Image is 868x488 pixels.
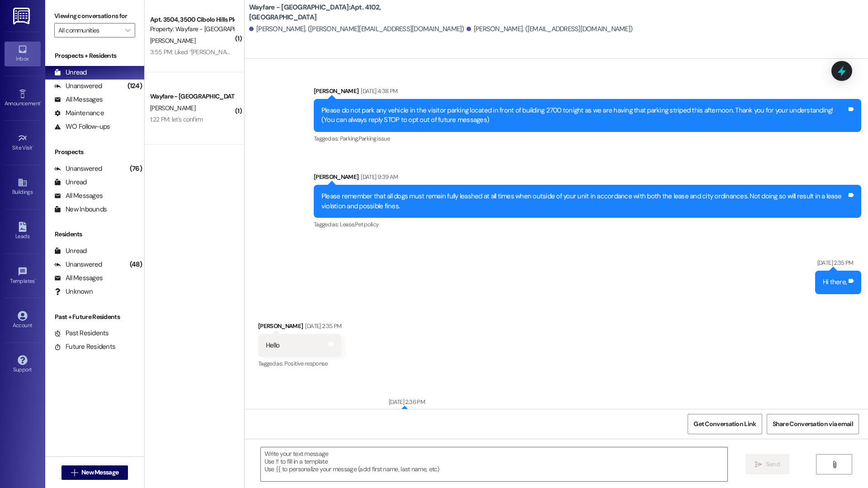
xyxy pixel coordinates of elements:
div: (48) [127,258,144,272]
div: [PERSON_NAME] [314,172,861,185]
span: Positive response [284,360,328,367]
img: ResiDesk Logo [13,8,32,24]
span: Pet policy [355,221,379,228]
div: Please remember that all dogs must remain fully leashed at all times when outside of your unit in... [321,192,847,211]
div: [DATE] 4:38 PM [359,86,397,96]
div: Residents [45,230,144,239]
div: [DATE] 9:39 AM [359,172,398,182]
div: Unanswered [54,81,102,91]
div: 3:55 PM: Liked “[PERSON_NAME] (Wayfare - [GEOGRAPHIC_DATA]): No mail though. He said it would tak... [150,48,564,56]
div: Unread [54,68,87,77]
a: Inbox [5,42,41,66]
i:  [71,469,78,476]
a: Buildings [5,175,41,199]
div: (124) [125,79,144,93]
span: • [35,277,36,283]
button: Share Conversation via email [767,414,859,434]
label: Viewing conversations for [54,9,135,23]
div: [DATE] 2:36 PM [387,397,425,407]
div: Apt. 3504, 3500 Cibolo Hills Pky [150,15,234,24]
div: [DATE] 2:35 PM [303,321,341,331]
div: All Messages [54,95,103,104]
span: Parking issue [359,135,390,142]
div: Wayfare - [GEOGRAPHIC_DATA] [150,92,234,101]
span: Parking , [340,135,359,142]
div: Please do not park any vehicle in the visitor parking located in front of building 2700 tonight a... [321,106,847,125]
div: Tagged as: [314,218,861,231]
span: Lease , [340,221,355,228]
div: Hi there, [823,277,847,287]
div: Unread [54,178,87,187]
div: WO Follow-ups [54,122,110,131]
div: Unknown [54,287,93,296]
span: Get Conversation Link [693,419,756,429]
a: Leads [5,219,41,244]
span: • [33,143,34,150]
div: Unanswered [54,164,102,174]
div: Prospects + Residents [45,51,144,61]
div: 1:22 PM: let's confirm [150,115,203,123]
span: Send [766,460,780,469]
div: Unread [54,246,87,256]
div: Property: Wayfare - [GEOGRAPHIC_DATA] [150,24,234,34]
button: Get Conversation Link [688,414,762,434]
div: Tagged as: [258,357,341,370]
div: Past + Future Residents [45,312,144,322]
div: Hello [266,341,279,350]
div: [PERSON_NAME]. ([PERSON_NAME][EMAIL_ADDRESS][DOMAIN_NAME]) [249,24,464,34]
button: New Message [61,465,128,480]
div: All Messages [54,273,103,283]
span: • [40,99,42,105]
div: Unanswered [54,260,102,269]
span: New Message [81,468,118,477]
a: Site Visit • [5,131,41,155]
div: New Inbounds [54,205,107,214]
i:  [125,27,130,34]
div: [PERSON_NAME] [258,321,341,334]
b: Wayfare - [GEOGRAPHIC_DATA]: Apt. 4102, [GEOGRAPHIC_DATA] [249,3,430,22]
i:  [831,461,838,468]
div: [DATE] 2:35 PM [815,258,854,267]
div: Past Residents [54,328,109,338]
button: Send [745,454,789,474]
div: Maintenance [54,108,104,118]
div: (76) [127,162,144,176]
div: Prospects [45,147,144,157]
a: Support [5,352,41,377]
div: Tagged as: [314,132,861,145]
span: [PERSON_NAME] [150,104,195,112]
div: Future Residents [54,342,115,352]
div: All Messages [54,191,103,201]
input: All communities [58,23,121,38]
a: Account [5,308,41,333]
i:  [755,461,762,468]
span: [PERSON_NAME] [150,37,195,45]
a: Templates • [5,264,41,288]
div: [PERSON_NAME]. ([EMAIL_ADDRESS][DOMAIN_NAME]) [467,24,633,34]
span: Share Conversation via email [773,419,853,429]
div: [PERSON_NAME] [314,86,861,99]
